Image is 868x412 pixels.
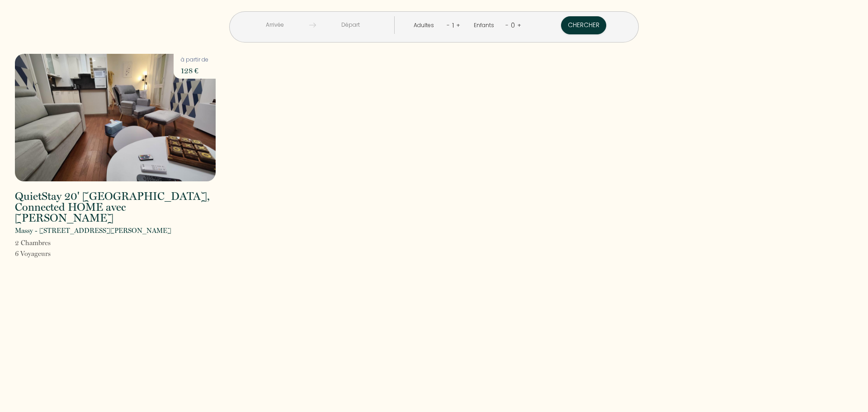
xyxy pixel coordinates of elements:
[15,248,51,259] p: 6 Voyageur
[240,16,309,34] input: Arrivée
[447,21,450,29] a: -
[509,18,517,33] div: 0
[181,64,208,77] p: 128 €
[456,21,460,29] a: +
[15,191,216,223] h2: QuietStay 20' [GEOGRAPHIC_DATA], Connected HOME avec [PERSON_NAME]
[517,21,521,29] a: +
[15,54,216,181] img: rental-image
[181,56,208,64] p: à partir de
[450,18,456,33] div: 1
[48,250,51,258] span: s
[474,21,497,30] div: Enfants
[15,237,51,248] p: 2 Chambre
[414,21,437,30] div: Adultes
[505,21,509,29] a: -
[316,16,385,34] input: Départ
[48,239,51,247] span: s
[15,225,171,236] p: Massy - [STREET_ADDRESS][PERSON_NAME]
[561,16,606,34] button: Chercher
[309,22,316,28] img: guests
